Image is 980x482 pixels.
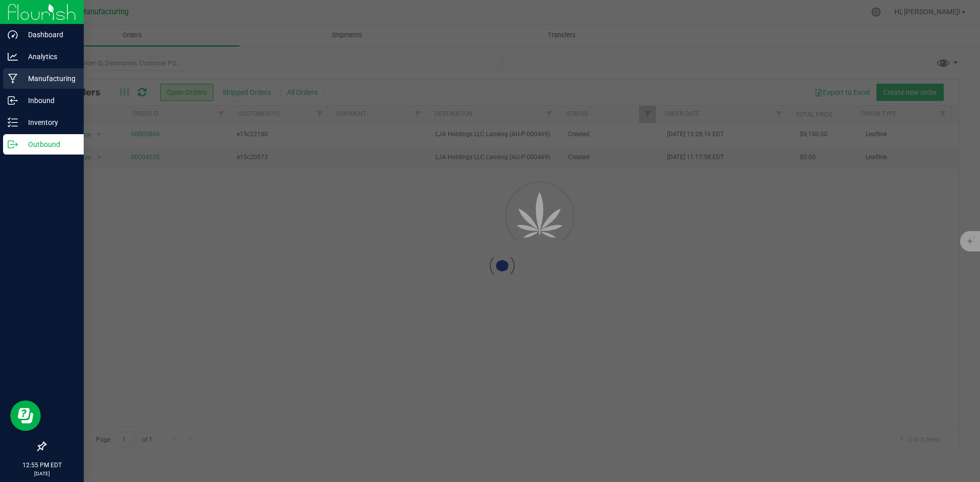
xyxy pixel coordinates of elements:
iframe: Resource center [10,400,41,431]
inline-svg: Outbound [8,139,18,149]
p: Dashboard [18,29,79,41]
inline-svg: Analytics [8,52,18,62]
p: Outbound [18,138,79,150]
p: Manufacturing [18,72,79,85]
p: Analytics [18,50,79,63]
p: [DATE] [5,470,79,477]
inline-svg: Inbound [8,95,18,106]
inline-svg: Inventory [8,117,18,128]
p: 12:55 PM EDT [5,461,79,470]
inline-svg: Manufacturing [8,73,18,84]
p: Inbound [18,94,79,107]
inline-svg: Dashboard [8,30,18,40]
p: Inventory [18,116,79,129]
